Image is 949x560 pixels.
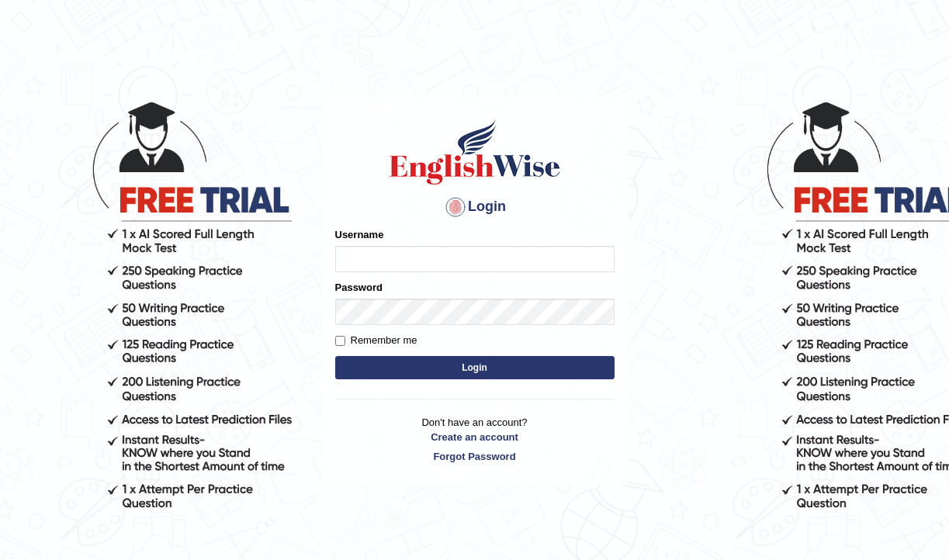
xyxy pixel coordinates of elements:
[335,280,383,295] label: Password
[335,227,384,242] label: Username
[335,415,615,463] p: Don't have an account?
[335,356,615,379] button: Login
[386,117,563,187] img: Logo of English Wise sign in for intelligent practice with AI
[335,449,615,464] a: Forgot Password
[335,336,345,346] input: Remember me
[335,195,615,220] h4: Login
[335,430,615,444] a: Create an account
[335,333,417,348] label: Remember me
